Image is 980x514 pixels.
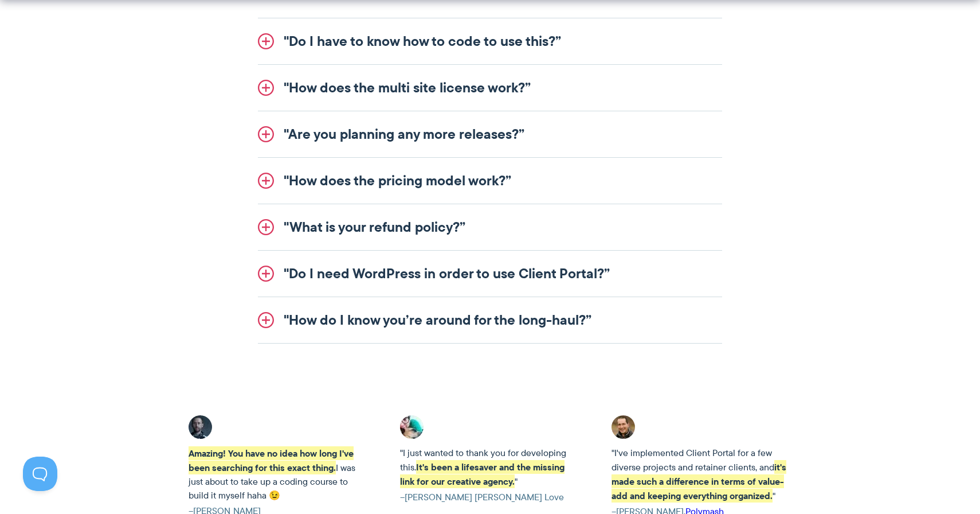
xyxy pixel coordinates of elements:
strong: Amazing! You have no idea how long I've been searching for this exact thing. [189,446,354,474]
iframe: Toggle Customer Support [23,457,57,491]
strong: It's been a lifesaver and the missing link for our creative agency. [400,460,565,488]
a: "Do I need WordPress in order to use Client Portal?” [258,251,722,297]
a: "Are you planning any more releases?” [258,111,722,157]
strong: it's made such a difference in terms of value-add and keeping everything organized. [611,460,786,503]
cite: –[PERSON_NAME] [PERSON_NAME] Love [400,490,580,504]
a: "How does the pricing model work?” [258,158,722,204]
a: "How do I know you’re around for the long-haul?” [258,297,722,343]
p: "I just wanted to thank you for developing this. " [400,446,580,489]
a: "Do I have to know how to code to use this?” [258,18,722,64]
p: "I've implemented Client Portal for a few diverse projects and retainer clients, and " [611,446,791,503]
p: I was just about to take up a coding course to build it myself haha 😉 [189,446,369,503]
a: "How does the multi site license work?” [258,65,722,111]
img: Client Portal testimonial - Adrian C [189,415,212,439]
a: "What is your refund policy?” [258,204,722,250]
